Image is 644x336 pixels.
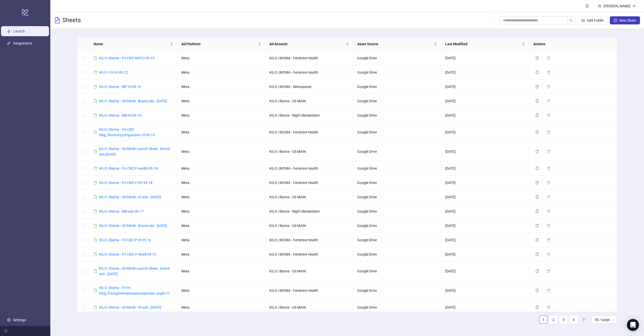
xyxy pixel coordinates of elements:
td: Google Drive [353,80,441,94]
a: KILO | Bioma - FH CBO blog_fhurinarycomparison v3 09.19 [99,127,155,137]
span: copy [535,71,539,74]
li: 4 [570,316,578,324]
td: [DATE] [441,65,529,80]
a: Settings [13,318,26,322]
td: [DATE] [441,281,529,300]
td: [DATE] [441,190,529,204]
td: Google Drive [353,51,441,65]
th: Actions [529,37,617,51]
span: delete [547,210,550,213]
span: file [94,181,97,184]
td: Google Drive [353,281,441,300]
a: KILO | Bioma - MP HI 09.19 [99,85,141,89]
span: Asset Source [357,41,433,47]
td: [DATE] [441,80,529,94]
span: file [94,167,97,170]
a: 4 [570,316,577,323]
span: bell [585,4,589,8]
span: copy [535,85,539,88]
span: copy [535,130,539,134]
th: Name [90,37,178,51]
span: copy [535,289,539,292]
span: delete [547,224,550,227]
button: New Sheet [610,16,640,24]
th: Asset Source [353,37,441,51]
a: 3 [560,316,567,323]
span: file [94,238,97,242]
td: Google Drive [353,219,441,233]
a: KILO | FH HI 09.22 [99,70,128,74]
td: [DATE] [441,233,529,247]
a: Integrations [13,41,32,45]
span: Last Modified [445,41,521,47]
a: KILO | Bioma - US MAIN Launch Sheet - brand ads - [DATE] [99,266,170,276]
span: delete [547,167,550,170]
span: copy [535,150,539,153]
a: Launch [13,29,25,33]
span: file [94,114,97,117]
span: file [94,210,97,213]
td: KILO | Bioma - US MAIN [265,219,353,233]
td: Meta [177,300,265,315]
span: file [94,99,97,103]
td: Meta [177,51,265,65]
span: file [94,56,97,60]
span: file [94,130,97,134]
a: KILO | Bioma - US MAIN - HI ads - [DATE] [99,195,161,199]
td: KILO | Bioma - US MAIN [265,300,353,315]
a: KILO | Bioma - FH CBO P-BV 09.18 [99,181,152,185]
td: Google Drive [353,65,441,80]
span: delete [547,238,550,242]
td: [DATE] [441,51,529,65]
td: Google Drive [353,262,441,281]
td: Meta [177,204,265,219]
span: Name [94,41,169,47]
span: copy [535,269,539,273]
span: delete [547,150,550,153]
span: copy [535,195,539,199]
div: Page Size [592,316,617,324]
td: Google Drive [353,247,441,262]
td: KILO | BIOMA - Feminine Health [265,176,353,190]
span: delete [547,269,550,273]
td: [DATE] [441,219,529,233]
span: copy [535,210,539,213]
td: [DATE] [441,262,529,281]
span: delete [547,181,550,184]
td: KILO | BIOMA - Menopause [265,80,353,94]
td: Google Drive [353,161,441,176]
span: copy [535,114,539,117]
td: Meta [177,176,265,190]
span: right [582,318,585,321]
button: Add Folder [577,16,608,24]
td: [DATE] [441,123,529,142]
span: search [570,19,573,22]
span: copy [535,167,539,170]
span: copy [535,253,539,256]
td: KILO | BIOMA - Feminine Health [265,161,353,176]
span: file [94,306,97,309]
td: KILO | BIOMA - Feminine Health [265,281,353,300]
span: copy [535,56,539,60]
span: delete [547,56,550,60]
span: Ad Account [269,41,345,47]
a: KILO | Bioma - FH CBO P-UI 09.16 [99,238,151,242]
td: Meta [177,281,265,300]
span: menu-fold [4,329,8,333]
td: Meta [177,190,265,204]
span: copy [535,306,539,309]
span: copy [535,238,539,242]
a: KILO | Bioma - NM HI 09.19 [99,113,141,117]
a: 1 [540,316,547,323]
td: KILO | Bioma - Night Metabolism [265,204,353,219]
td: [DATE] [441,142,529,161]
span: delete [547,114,550,117]
span: delete [547,130,550,134]
td: Meta [177,80,265,94]
td: Meta [177,262,265,281]
li: 3 [559,316,568,324]
span: plus-square [614,19,617,22]
a: KILO | Bioma - NM ads 09.17 [99,209,144,213]
span: delete [547,71,550,74]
